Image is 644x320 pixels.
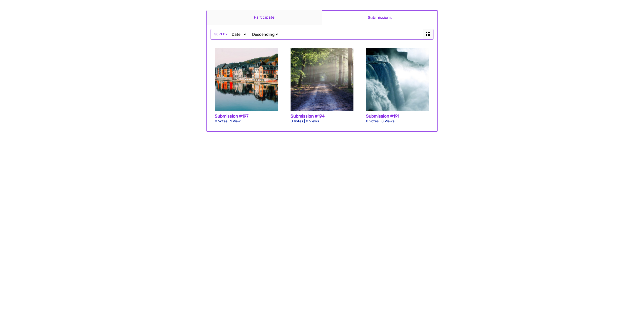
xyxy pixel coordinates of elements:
a: Participate [207,10,322,25]
img: road-815297_1920-512x512.jpg [291,48,354,111]
img: niagara-falls-218591_1920-3-512x512.jpg [366,48,429,111]
h3: Submission #194 [291,113,354,120]
span: Sort by [214,32,227,37]
p: 0 Votes | 1 View [215,120,278,123]
a: Submission #191 0 Votes | 0 Views [362,44,433,127]
h3: Submission #191 [366,113,429,120]
p: 0 Votes | 0 Views [366,120,429,123]
a: Submission #197 0 Votes | 1 View [211,44,282,127]
p: 0 Votes | 0 Views [291,120,354,123]
a: Submissions [322,10,438,25]
a: Submission #194 0 Votes | 0 Views [286,44,358,127]
h3: Submission #197 [215,113,278,120]
img: dinant-2220459_1920-2-512x512.jpg [215,48,278,111]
